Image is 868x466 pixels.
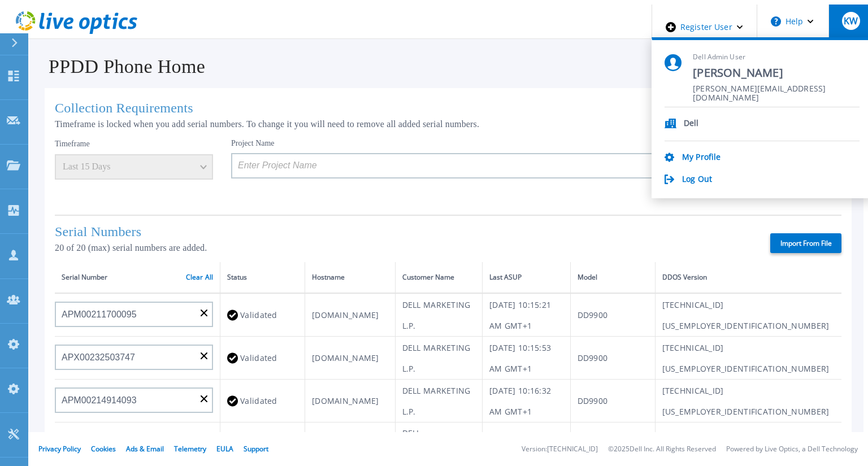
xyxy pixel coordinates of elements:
th: Hostname [305,262,396,293]
h1: PPDD Phone Home [33,56,205,77]
td: DELL MARKETING L.P. [395,293,482,337]
th: Customer Name [395,262,482,293]
span: [PERSON_NAME] [693,66,860,81]
td: DD9900 [570,380,655,423]
label: Timeframe [55,140,90,149]
th: Last ASUP [482,262,570,293]
div: Serial Number [62,271,213,284]
td: [DATE] 10:15:21 AM GMT+1 [482,293,570,337]
a: Telemetry [174,444,206,454]
a: My Profile [682,153,721,163]
li: Version: [TECHNICAL_ID] [522,446,598,453]
a: Ads & Email [126,444,164,454]
input: Enter Serial Number [55,302,213,327]
input: Enter Project Name [231,153,665,178]
p: Timeframe is locked when you add serial numbers. To change it you will need to remove all added s... [55,119,841,129]
div: Validated [227,347,298,368]
td: [TECHNICAL_ID][US_EMPLOYER_IDENTIFICATION_NUMBER] [655,293,841,337]
td: DD9900 [570,293,655,337]
td: [TECHNICAL_ID][US_EMPLOYER_IDENTIFICATION_NUMBER] [655,380,841,423]
td: DELL MARKETING L.P. [395,380,482,423]
span: KW [844,16,858,25]
a: Cookies [91,444,116,454]
a: Support [244,444,268,454]
td: [DOMAIN_NAME] [305,380,396,423]
h1: Serial Numbers [55,224,750,239]
label: Import From File [770,233,841,253]
div: Validated [227,304,298,325]
label: Project Name [231,140,275,147]
th: Status [220,262,305,293]
div: Validated [227,390,298,411]
td: [DATE] 10:15:53 AM GMT+1 [482,337,570,380]
h1: Collection Requirements [55,101,841,116]
p: 20 of 20 (max) serial numbers are added. [55,243,750,253]
td: [DATE] 10:16:32 AM GMT+1 [482,380,570,423]
button: Help [757,5,828,38]
span: [PERSON_NAME][EMAIL_ADDRESS][DOMAIN_NAME] [693,84,860,95]
li: © 2025 Dell Inc. All Rights Reserved [608,446,716,453]
p: Dell [684,119,699,129]
span: Dell Admin User [693,53,860,62]
td: [DOMAIN_NAME] [305,337,396,380]
td: DD9900 [570,337,655,380]
div: Register User [652,5,757,50]
th: DDOS Version [655,262,841,293]
input: Enter Serial Number [55,387,213,413]
input: Enter Serial Number [55,345,213,370]
a: Log Out [682,175,712,185]
a: Privacy Policy [38,444,81,454]
th: Model [570,262,655,293]
td: [DOMAIN_NAME] [305,293,396,337]
td: DELL MARKETING L.P. [395,337,482,380]
a: EULA [216,444,233,454]
li: Powered by Live Optics, a Dell Technology [726,446,858,453]
td: [TECHNICAL_ID][US_EMPLOYER_IDENTIFICATION_NUMBER] [655,337,841,380]
a: Clear All [186,273,213,281]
